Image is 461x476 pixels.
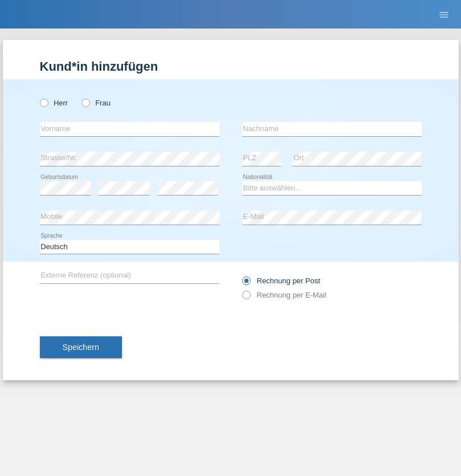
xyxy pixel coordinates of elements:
input: Herr [40,99,47,106]
i: menu [438,9,450,21]
label: Rechnung per E-Mail [242,291,327,299]
label: Frau [81,99,111,107]
h1: Kund*in hinzufügen [40,59,422,74]
input: Rechnung per Post [242,276,250,291]
input: Frau [81,99,89,106]
a: menu [433,11,455,18]
span: Speichern [63,343,99,352]
label: Herr [40,99,68,107]
label: Rechnung per Post [242,276,320,285]
input: Rechnung per E-Mail [242,291,250,305]
button: Speichern [40,336,122,358]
